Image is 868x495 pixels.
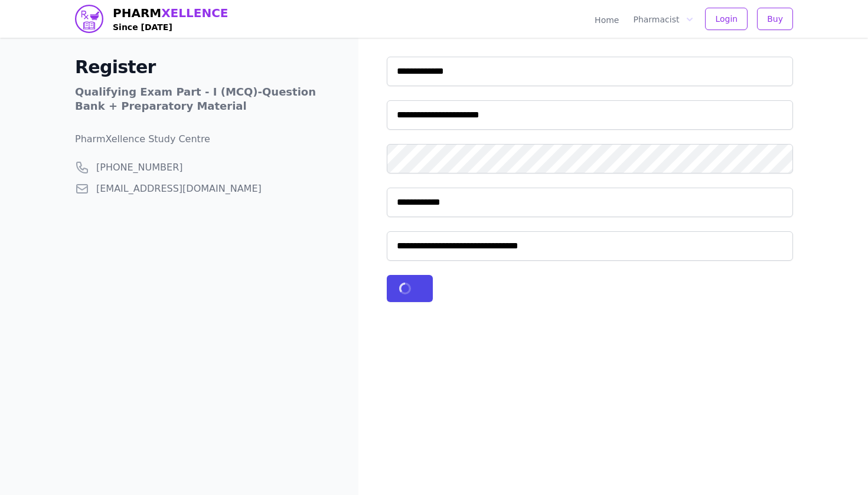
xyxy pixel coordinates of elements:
button: Buy [757,8,793,30]
img: PharmXellence logo [75,5,103,33]
p: Qualifying Exam Part - I (MCQ) - Question Bank + Preparatory Material [75,85,330,113]
h4: Since [DATE] [113,21,229,33]
a: Home [592,12,621,26]
span: PHARM [113,5,229,21]
span: Buy [767,13,783,25]
button: Login [705,8,748,30]
p: PharmXellence Study Centre [75,132,330,146]
span: [PHONE_NUMBER] [96,160,183,175]
span: XELLENCE [161,6,228,20]
span: [EMAIL_ADDRESS][DOMAIN_NAME] [96,182,262,196]
button: Pharmacist [631,11,696,27]
span: Login [715,13,738,25]
h2: Register [75,57,330,78]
